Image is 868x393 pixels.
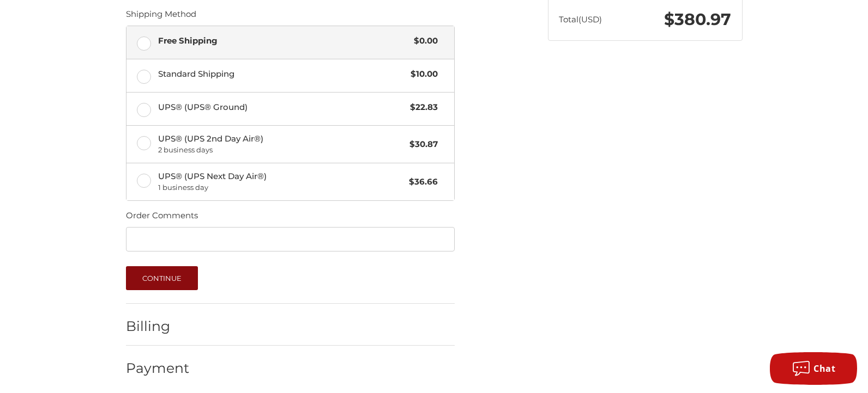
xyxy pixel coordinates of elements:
[409,35,438,47] span: $0.00
[158,170,404,193] span: UPS® (UPS Next Day Air®)
[158,133,405,156] span: UPS® (UPS 2nd Day Air®)
[813,363,835,374] span: Chat
[158,68,406,81] span: Standard Shipping
[770,352,857,385] button: Chat
[126,360,190,377] h2: Payment
[664,9,731,29] span: $380.97
[559,14,602,24] span: Total (USD)
[405,101,438,114] span: $22.83
[126,266,198,290] button: Continue
[158,101,405,114] span: UPS® (UPS® Ground)
[405,138,438,151] span: $30.87
[126,210,198,227] legend: Order Comments
[404,176,438,188] span: $36.66
[158,35,409,47] span: Free Shipping
[126,318,190,335] h2: Billing
[126,8,196,26] legend: Shipping Method
[406,68,438,81] span: $10.00
[158,182,404,193] span: 1 business day
[158,145,405,156] span: 2 business days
